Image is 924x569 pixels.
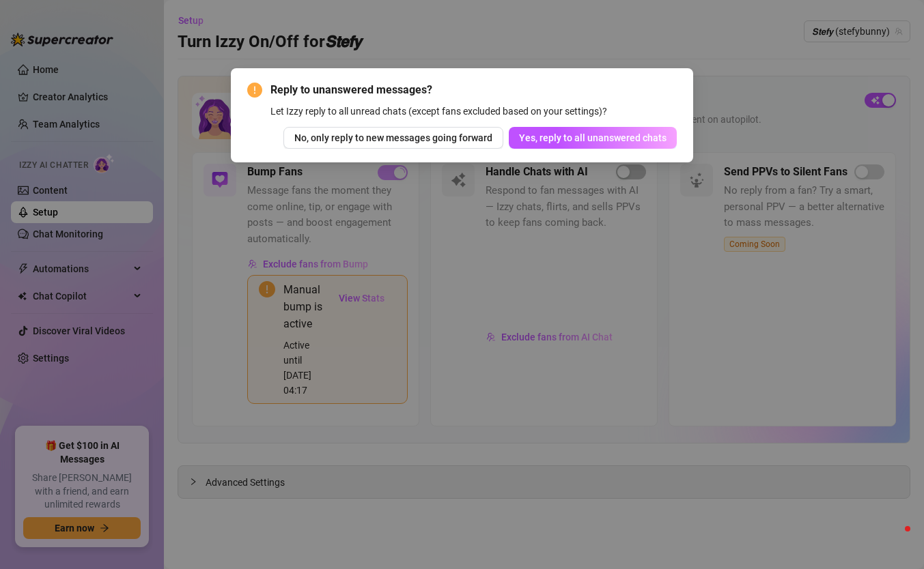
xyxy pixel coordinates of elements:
div: Let Izzy reply to all unread chats (except fans excluded based on your settings)? [270,104,677,119]
span: No, only reply to new messages going forward [294,132,492,143]
iframe: Intercom live chat [878,523,910,555]
span: exclamation-circle [247,83,262,98]
button: Yes, reply to all unanswered chats [509,127,677,149]
span: Reply to unanswered messages? [270,82,677,98]
button: No, only reply to new messages going forward [283,127,503,149]
span: Yes, reply to all unanswered chats [519,132,667,143]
